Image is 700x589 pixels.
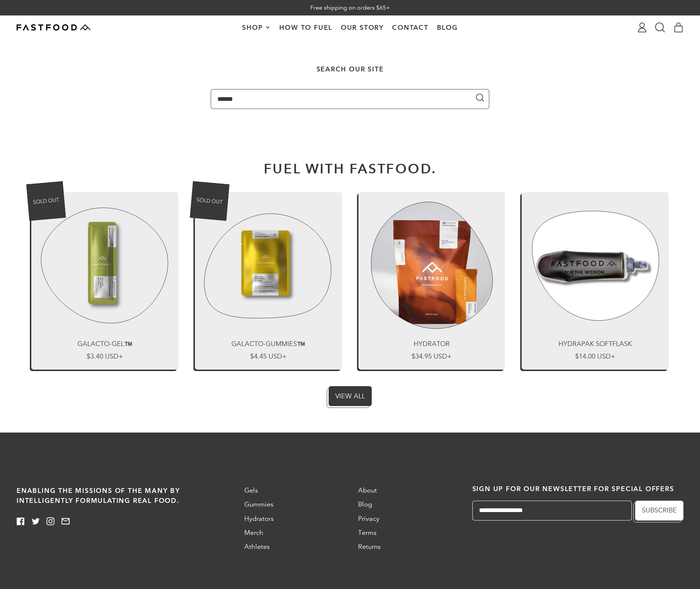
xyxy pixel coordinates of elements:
h2: Sign up for our newsletter for special offers [472,486,683,492]
a: Our Story [336,16,388,39]
a: Hydrators [244,515,274,523]
button: Shop [238,16,275,39]
a: Blog [433,16,462,39]
a: Returns [358,543,381,551]
h5: Enabling the missions of the many by intelligently formulating real food. [17,486,228,505]
a: About [358,486,377,494]
a: View All [329,386,372,406]
h1: Search our site [17,66,683,73]
a: Privacy [358,515,379,523]
h2: Fuel with Fastfood. [31,162,669,176]
a: Contact [388,16,433,39]
span: Shop [242,24,265,31]
a: Merch [244,529,263,537]
a: Gels [244,486,258,494]
button: Subscribe [635,501,683,521]
a: How To Fuel [275,16,336,39]
a: Blog [358,500,372,508]
a: Terms [358,529,377,537]
a: Gummies [244,500,273,508]
img: Fastfood [17,24,90,31]
a: Athletes [244,543,270,551]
